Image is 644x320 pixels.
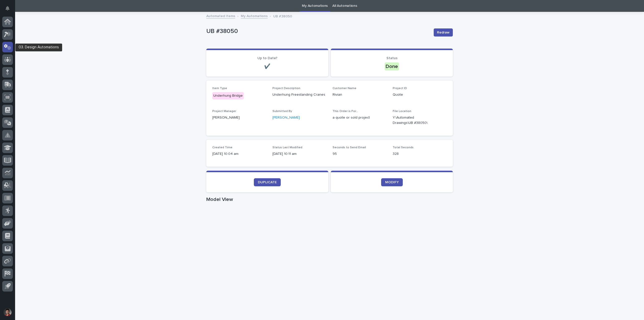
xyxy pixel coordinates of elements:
div: Notifications [6,6,13,14]
span: Total Seconds [393,146,414,149]
p: [DATE] 10:11 am [272,151,327,157]
p: 95 [333,151,387,157]
a: My Automations [241,13,268,19]
button: Notifications [2,3,13,14]
span: This Order is For... [333,110,358,113]
p: UB #38050 [206,28,430,35]
span: Project Manager [212,110,236,113]
span: Up to Date? [257,56,277,60]
div: Done [385,62,399,70]
a: Automated Items [206,13,235,19]
span: Project Description [272,87,300,90]
a: MODIFY [381,178,403,186]
p: ✔️ [212,63,322,69]
p: Rivian [333,92,387,97]
span: Seconds to Send Email [333,146,366,149]
p: [PERSON_NAME] [212,115,266,120]
span: MODIFY [385,181,399,184]
div: Underhung Bridge [212,92,244,99]
button: users-avatar [2,307,13,317]
span: Status [386,56,397,60]
p: a quote or sold project [333,115,387,120]
: Y:\Automated Drawings\UB #38050\ [393,115,435,126]
p: Quote [393,92,447,97]
span: Redraw [437,30,450,35]
span: Status Last Modified [272,146,302,149]
a: [PERSON_NAME] [272,115,300,120]
span: Item Type [212,87,227,90]
p: UB #38050 [273,13,292,19]
h1: Model View [206,196,453,202]
p: [DATE] 10:04 am [212,151,266,157]
span: File Location [393,110,411,113]
span: Customer Name [333,87,356,90]
a: DUPLICATE [254,178,281,186]
p: 328 [393,151,447,157]
span: Created Time [212,146,232,149]
span: Project ID [393,87,407,90]
span: DUPLICATE [258,181,277,184]
p: Underhung Freestanding Cranes [272,92,327,97]
button: Redraw [434,28,453,37]
span: Submitted By [272,110,292,113]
